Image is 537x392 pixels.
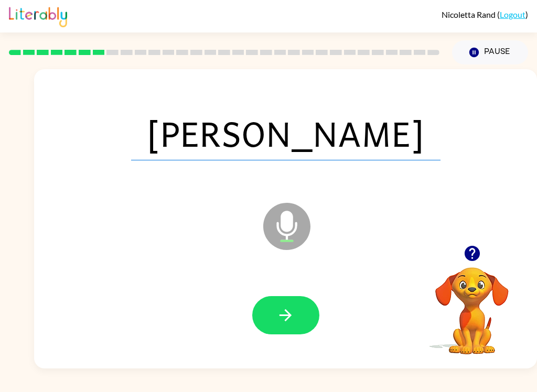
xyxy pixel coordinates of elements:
[131,106,441,160] span: [PERSON_NAME]
[452,40,528,64] button: Pause
[420,251,524,356] video: Your browser must support playing .mp4 files to use Literably. Please try using another browser.
[9,4,67,27] img: Literably
[442,9,528,19] div: ( )
[500,9,525,19] a: Logout
[442,9,497,19] span: Nicoletta Rand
